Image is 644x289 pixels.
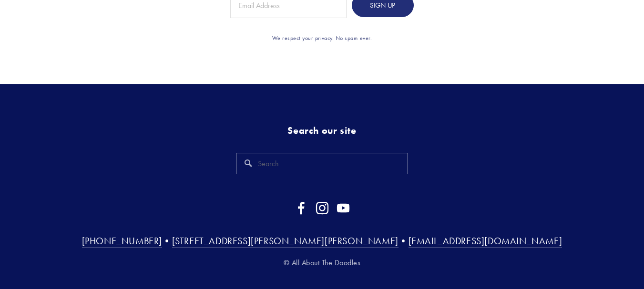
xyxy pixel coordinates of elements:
[48,257,596,269] p: © All About The Doodles
[295,201,308,215] a: Facebook
[50,35,594,41] p: We respect your privacy. No spam ever.
[172,235,399,248] a: [STREET_ADDRESS][PERSON_NAME][PERSON_NAME]
[82,235,162,248] a: [PHONE_NUMBER]
[287,125,356,136] strong: Search our site
[370,1,395,10] span: Sign Up
[236,153,408,174] input: Search
[337,201,350,215] a: YouTube
[48,235,596,247] h3: • •
[409,235,562,248] a: [EMAIL_ADDRESS][DOMAIN_NAME]
[316,201,329,215] a: Instagram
